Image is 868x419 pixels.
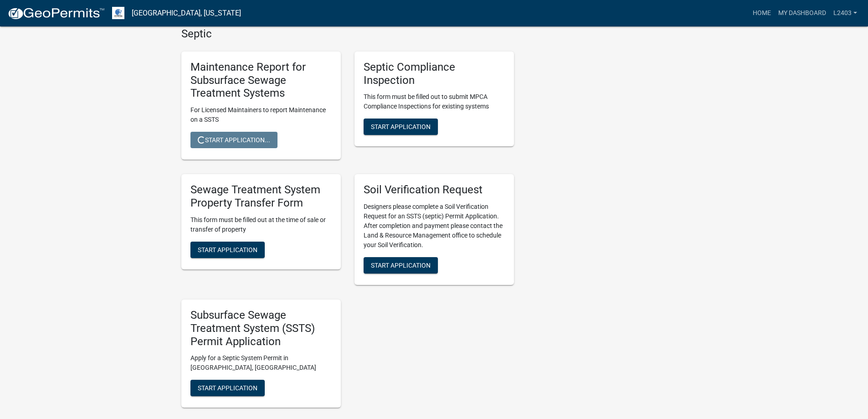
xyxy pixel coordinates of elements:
span: Start Application [371,123,431,130]
h5: Soil Verification Request [364,183,505,197]
p: This form must be filled out to submit MPCA Compliance Inspections for existing systems [364,92,505,111]
span: Start Application... [198,136,270,144]
button: Start Application [190,242,265,258]
span: Start Application [198,246,257,253]
h5: Subsurface Sewage Treatment System (SSTS) Permit Application [190,309,332,348]
img: Otter Tail County, Minnesota [112,7,124,19]
button: Start Application [364,119,438,135]
h4: Septic [181,27,514,41]
p: For Licensed Maintainers to report Maintenance on a SSTS [190,105,332,124]
p: Apply for a Septic System Permit in [GEOGRAPHIC_DATA], [GEOGRAPHIC_DATA] [190,353,332,372]
h5: Maintenance Report for Subsurface Sewage Treatment Systems [190,61,332,100]
p: This form must be filled out at the time of sale or transfer of property [190,215,332,234]
button: Start Application [190,380,265,396]
a: L2403 [830,5,861,22]
a: Home [749,5,775,22]
a: My Dashboard [775,5,830,22]
h5: Septic Compliance Inspection [364,61,505,87]
span: Start Application [371,262,431,269]
span: Start Application [198,384,257,392]
button: Start Application... [190,132,277,148]
p: Designers please complete a Soil Verification Request for an SSTS (septic) Permit Application. Af... [364,202,505,250]
h5: Sewage Treatment System Property Transfer Form [190,183,332,210]
button: Start Application [364,257,438,274]
a: [GEOGRAPHIC_DATA], [US_STATE] [132,5,241,21]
